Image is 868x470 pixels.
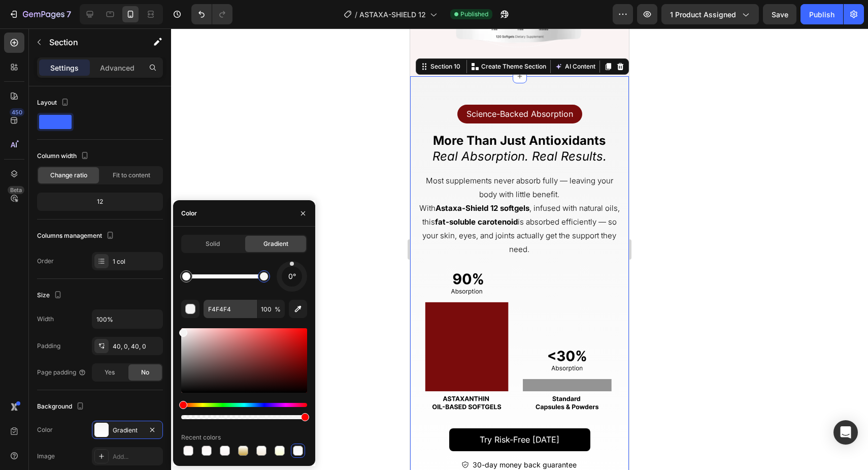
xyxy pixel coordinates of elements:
[92,310,162,328] input: Auto
[8,186,24,194] div: Beta
[181,433,221,442] div: Recent colors
[263,239,288,248] span: Gradient
[37,452,55,461] div: Image
[143,32,187,44] button: AI Content
[37,315,54,324] div: Width
[100,62,135,73] p: Advanced
[355,9,357,20] span: /
[37,229,116,243] div: Columns management
[50,62,79,73] p: Settings
[275,305,281,314] span: %
[50,171,87,180] span: Change ratio
[833,420,858,445] div: Open Intercom Messenger
[113,452,160,461] div: Add...
[113,257,160,266] div: 1 col
[39,195,161,209] div: 12
[37,425,53,434] div: Color
[204,300,256,318] input: Eg: FFFFFF
[37,341,60,351] div: Padding
[37,96,71,110] div: Layout
[105,368,115,377] span: Yes
[661,4,759,24] button: 1 product assigned
[772,10,788,19] span: Save
[809,9,834,20] div: Publish
[181,209,197,218] div: Color
[288,270,296,283] span: 0°
[460,10,488,19] span: Published
[763,4,796,24] button: Save
[37,149,91,163] div: Column width
[49,36,132,48] p: Section
[670,9,736,20] span: 1 product assigned
[359,9,426,20] span: ASTAXA-SHIELD 12
[113,342,160,351] div: 40, 0, 40, 0
[181,403,307,407] div: Hue
[113,426,142,435] div: Gradient
[800,4,843,24] button: Publish
[113,171,150,180] span: Fit to content
[191,4,232,24] div: Undo/Redo
[10,108,24,116] div: 450
[410,28,629,470] iframe: Design area
[37,257,54,266] div: Order
[71,34,136,43] p: Create Theme Section
[18,34,52,43] div: Section 10
[66,8,71,20] p: 7
[37,289,64,302] div: Size
[206,239,220,248] span: Solid
[4,4,76,24] button: 7
[37,368,86,377] div: Page padding
[62,430,166,443] p: 30-day money back guarantee
[141,368,149,377] span: No
[37,400,86,414] div: Background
